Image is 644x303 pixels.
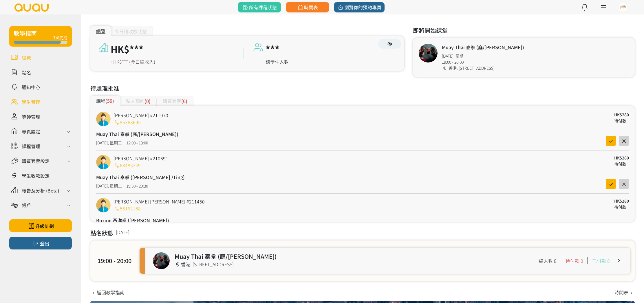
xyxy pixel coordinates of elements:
div: 19:00 - 20:00 [442,59,524,65]
div: 19:30 - 20:30 [126,183,148,189]
div: 私人預約 [120,96,157,106]
span: (0) [144,98,151,104]
div: [DATE], 星期二 [96,183,122,189]
a: 瀏覽你的預約專頁 [334,2,385,12]
img: logo.svg [14,3,49,12]
span: 時間表 [297,4,318,11]
a: 所有課程狀態 [238,2,281,12]
div: 待付款 [614,118,629,124]
span: (59) [105,97,114,104]
div: [DATE], 星期三 [96,140,122,146]
div: 課程 [90,96,120,106]
div: 購買套票 [157,96,193,106]
div: 待付款 [614,204,629,210]
span: [DATE] [116,229,129,240]
div: 課程管理 [22,143,40,150]
a: 68483249 [114,162,141,169]
div: 帳戶 [22,202,31,209]
div: HK$280 [614,198,629,204]
div: HK$280 [614,112,629,118]
span: (6) [181,98,187,104]
span: 香港, [STREET_ADDRESS] [449,65,495,71]
a: 96363695 [114,119,141,126]
div: [DATE], 星期一 [442,53,524,59]
span: 所有課程狀態 [242,4,277,11]
a: 升級計劃 [9,219,72,232]
div: 專頁設定 [22,128,40,135]
h3: 即將開始課堂 [413,26,635,35]
span: (今日總收入) [129,58,155,65]
button: 登出 [9,237,72,249]
h4: Muay Thai 泰拳 (庭/[PERSON_NAME]) [96,131,178,137]
h3: 待處理批准 [90,84,635,93]
div: 購買套票設定 [22,157,50,164]
h4: Muay Thai 泰拳 (庭/[PERSON_NAME]) [442,44,524,51]
a: [PERSON_NAME] #211070 [114,112,168,119]
div: 今日總收款狀態 [108,26,153,36]
div: 總覽 [90,26,111,36]
div: 報告及分析 (Beta) [22,187,59,194]
a: 時間表 [614,289,635,296]
a: 時間表 [286,2,329,12]
div: HK$280 [614,155,629,161]
a: 56162188 [114,205,141,212]
div: 19:00 - 20:00 [98,256,132,265]
span: 瀏覽你的預約專頁 [337,4,381,11]
a: [PERSON_NAME] [PERSON_NAME] #211450 [114,198,205,205]
h3: 點名狀態 [90,229,114,237]
a: 總學生人數 [266,58,289,65]
div: 待付款 [614,161,629,167]
h4: Muay Thai 泰拳 ([PERSON_NAME] /Ting) [96,174,185,181]
h4: Boxing 西洋拳 ([PERSON_NAME]) [96,217,169,224]
a: [PERSON_NAME] #210691 [114,155,168,162]
a: 返回教學指南 [90,289,125,296]
div: 12:00 - 13:00 [126,140,148,146]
